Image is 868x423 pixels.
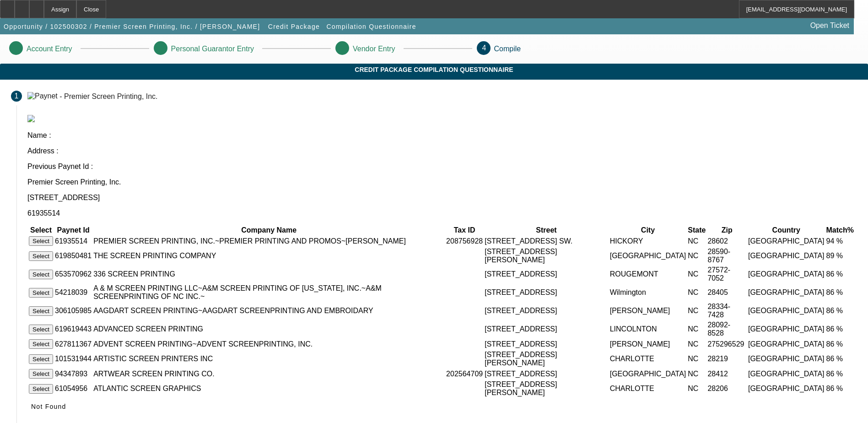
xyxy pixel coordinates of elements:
td: 86 % [826,369,854,379]
td: 27572-7052 [707,266,747,283]
td: NC [687,302,706,320]
th: Match% [826,226,854,235]
p: Account Entry [27,45,72,53]
td: [GEOGRAPHIC_DATA] [748,339,825,349]
td: ADVENT SCREEN PRINTING~ADVENT SCREENPRINTING, INC. [93,339,445,349]
td: [STREET_ADDRESS] [484,302,609,320]
button: Not Found [27,398,70,415]
td: NC [687,236,706,246]
td: [GEOGRAPHIC_DATA] [748,236,825,246]
td: [STREET_ADDRESS] [484,266,609,283]
p: Previous Paynet Id : [27,163,857,171]
td: LINCOLNTON [609,320,687,338]
p: Address : [27,147,857,155]
span: 4 [482,44,486,52]
td: [STREET_ADDRESS][PERSON_NAME] [484,350,609,368]
button: Credit Package [266,18,322,35]
td: NC [687,284,706,301]
td: 86 % [826,266,854,283]
p: [STREET_ADDRESS] [27,194,857,202]
td: 54218039 [54,284,92,301]
button: Select [29,251,53,261]
td: [PERSON_NAME] [609,339,687,349]
button: Select [29,325,53,334]
th: Zip [707,226,747,235]
td: NC [687,339,706,349]
td: ARTISTIC SCREEN PRINTERS INC [93,350,445,368]
td: [STREET_ADDRESS][PERSON_NAME] [484,247,609,265]
p: Vendor Entry [353,45,395,53]
td: CHARLOTTE [609,350,687,368]
th: Tax ID [446,226,483,235]
p: Personal Guarantor Entry [171,45,254,53]
span: Credit Package [268,23,320,30]
td: 336 SCREEN PRINTING [93,266,445,283]
td: NC [687,350,706,368]
button: Select [29,236,53,246]
div: - Premier Screen Printing, Inc. [59,92,157,100]
td: [GEOGRAPHIC_DATA] [748,320,825,338]
td: 275296529 [707,339,747,349]
img: Paynet [27,92,58,100]
td: 86 % [826,350,854,368]
td: 208756928 [446,236,483,246]
td: 28206 [707,380,747,397]
td: 86 % [826,380,854,397]
td: NC [687,320,706,338]
td: [STREET_ADDRESS] [484,369,609,379]
button: Select [29,384,53,394]
td: 28590-8767 [707,247,747,265]
th: Street [484,226,609,235]
td: [GEOGRAPHIC_DATA] [748,266,825,283]
td: 86 % [826,302,854,320]
td: 28602 [707,236,747,246]
td: 86 % [826,320,854,338]
button: Select [29,369,53,379]
td: 61935514 [54,236,92,246]
td: [STREET_ADDRESS] SW. [484,236,609,246]
th: Country [748,226,825,235]
span: Compilation Questionnaire [326,23,416,30]
td: 61054956 [54,380,92,397]
button: Select [29,354,53,364]
td: [GEOGRAPHIC_DATA] [748,302,825,320]
span: Opportunity / 102500302 / Premier Screen Printing, Inc. / [PERSON_NAME] [4,23,260,30]
button: Select [29,339,53,349]
td: ATLANTIC SCREEN GRAPHICS [93,380,445,397]
td: ROUGEMONT [609,266,687,283]
td: AAGDART SCREEN PRINTING~AAGDART SCREENPRINTING AND EMBROIDARY [93,302,445,320]
button: Select [29,270,53,279]
td: CHARLOTTE [609,380,687,397]
p: Name : [27,131,857,140]
td: 28405 [707,284,747,301]
td: 306105985 [54,302,92,320]
td: ARTWEAR SCREEN PRINTING CO. [93,369,445,379]
button: Select [29,288,53,298]
p: Premier Screen Printing, Inc. [27,178,857,186]
td: NC [687,266,706,283]
td: 89 % [826,247,854,265]
td: A & M SCREEN PRINTING LLC~A&M SCREEN PRINTING OF [US_STATE], INC.~A&M SCREENPRINTING OF NC INC.~ [93,284,445,301]
td: NC [687,380,706,397]
td: [STREET_ADDRESS] [484,284,609,301]
th: Paynet Id [54,226,92,235]
td: 94 % [826,236,854,246]
td: 619850481 [54,247,92,265]
td: 627811367 [54,339,92,349]
span: Not Found [31,403,66,410]
td: [STREET_ADDRESS][PERSON_NAME] [484,380,609,397]
td: [GEOGRAPHIC_DATA] [609,369,687,379]
th: Company Name [93,226,445,235]
td: 28412 [707,369,747,379]
span: Credit Package Compilation Questionnaire [7,66,861,73]
td: 86 % [826,339,854,349]
td: Wilmington [609,284,687,301]
th: State [687,226,706,235]
td: [GEOGRAPHIC_DATA] [748,350,825,368]
td: 28334-7428 [707,302,747,320]
td: 653570962 [54,266,92,283]
button: Compilation Questionnaire [324,18,418,35]
td: [PERSON_NAME] [609,302,687,320]
td: PREMIER SCREEN PRINTING, INC.~PREMIER PRINTING AND PROMOS~[PERSON_NAME] [93,236,445,246]
button: Select [29,306,53,316]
